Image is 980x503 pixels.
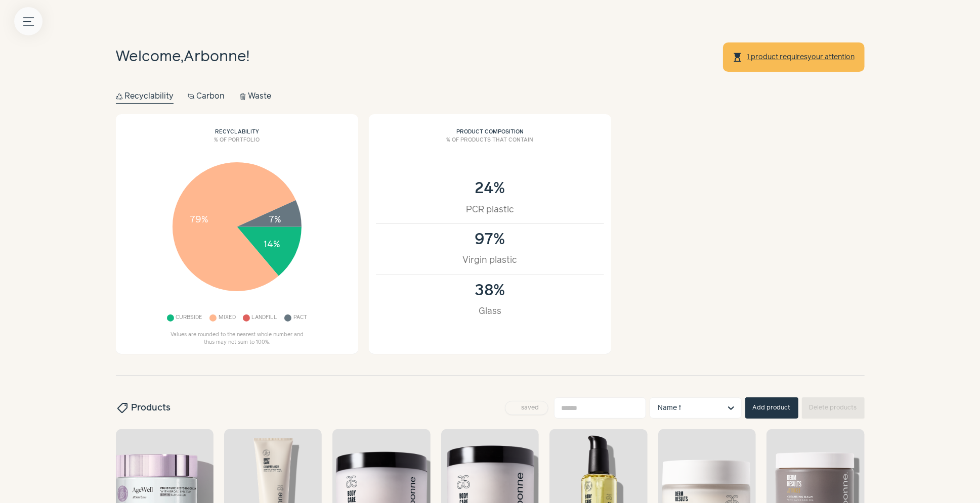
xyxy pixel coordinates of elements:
p: Values are rounded to the nearest whole number and thus may not sum to 100%. [166,331,308,347]
span: Landfill [251,312,277,324]
h3: % of portfolio [123,136,351,152]
button: Recyclability [116,89,174,104]
div: Glass [387,305,593,318]
div: 24% [387,180,593,198]
h2: Recyclability [123,121,351,136]
span: Arbonne [184,50,247,64]
button: saved [505,401,548,415]
span: Pact [293,312,307,324]
a: 1 product requiresyour attention [746,53,855,61]
span: hourglass_top [732,52,743,63]
span: Mixed [219,312,236,324]
div: Virgin plastic [387,254,593,267]
h2: Product composition [376,121,604,136]
div: 38% [387,282,593,300]
button: Waste [239,89,272,104]
h2: Products [116,401,171,415]
button: Add product [745,397,798,419]
span: Curbside [176,312,202,324]
span: saved [518,405,543,411]
h1: Welcome, ! [116,46,250,69]
h3: % of products that contain [376,136,604,152]
button: Carbon [188,89,225,104]
div: 97% [387,231,593,249]
div: PCR plastic [387,203,593,216]
span: sell [115,402,128,414]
